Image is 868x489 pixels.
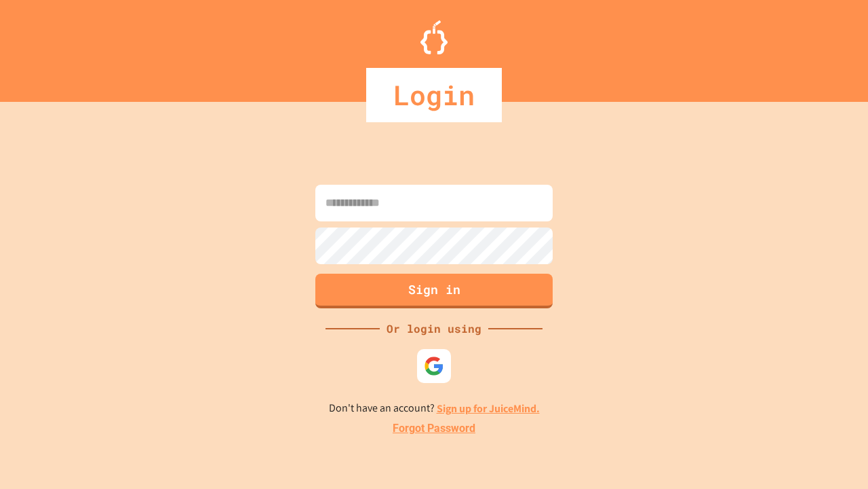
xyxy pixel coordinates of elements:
[393,420,475,437] a: Forgot Password
[329,400,540,417] p: Don't have an account?
[424,356,444,376] img: google-icon.svg
[380,321,488,337] div: Or login using
[437,401,540,416] a: Sign up for JuiceMind.
[811,435,854,475] iframe: chat widget
[366,68,502,122] div: Login
[420,20,448,54] img: Logo.svg
[315,274,553,308] button: Sign in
